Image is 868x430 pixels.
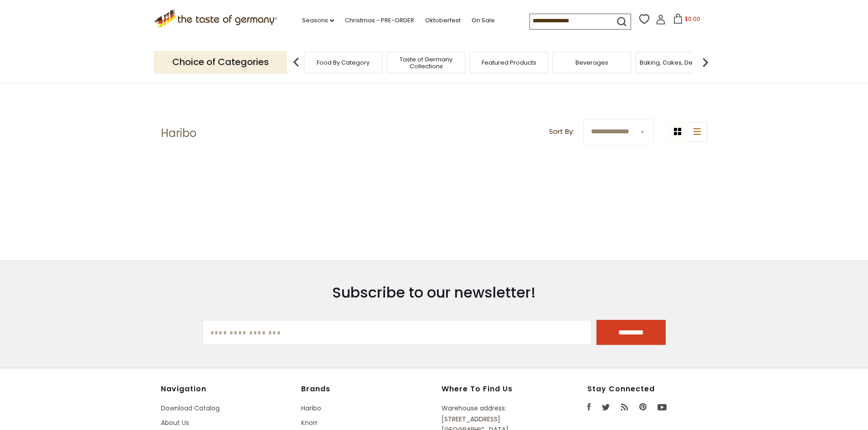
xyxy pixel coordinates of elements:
button: $0.00 [668,14,706,27]
a: Beverages [575,59,608,66]
a: Christmas - PRE-ORDER [345,15,414,25]
h4: Where to find us [442,384,545,394]
a: On Sale [472,15,495,25]
a: Baking, Cakes, Desserts [640,59,710,66]
h1: Haribo [161,126,196,140]
h4: Stay Connected [587,384,708,394]
label: Sort By: [549,126,574,137]
a: Seasons [302,15,334,25]
a: Featured Products [482,59,536,66]
a: Download Catalog [161,404,220,413]
h4: Navigation [161,384,292,394]
p: Choice of Categories [154,51,287,73]
a: Oktoberfest [425,15,461,25]
img: previous arrow [287,53,305,71]
h3: Subscribe to our newsletter! [202,283,666,302]
a: Haribo [301,404,321,413]
a: Food By Category [317,59,370,66]
img: next arrow [696,53,714,71]
h4: Brands [301,384,432,394]
a: Taste of Germany Collections [390,56,462,70]
a: About Us [161,418,189,427]
a: Knorr [301,418,318,427]
span: $0.00 [685,15,700,23]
